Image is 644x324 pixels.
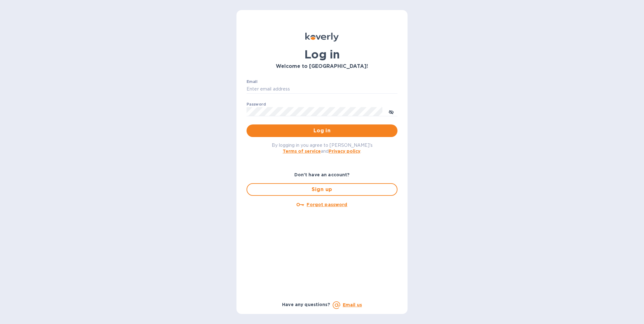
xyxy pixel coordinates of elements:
[385,105,397,118] button: toggle password visibility
[283,149,321,154] a: Terms of service
[307,202,347,207] u: Forgot password
[247,102,266,106] label: Password
[343,302,362,307] a: Email us
[252,186,392,193] span: Sign up
[247,183,397,196] button: Sign up
[294,172,350,177] b: Don't have an account?
[247,63,397,69] h3: Welcome to [GEOGRAPHIC_DATA]!
[329,149,360,154] a: Privacy policy
[247,48,397,61] h1: Log in
[282,302,330,307] b: Have any questions?
[252,127,392,135] span: Log in
[272,143,373,154] span: By logging in you agree to [PERSON_NAME]'s and .
[247,124,397,137] button: Log in
[247,85,397,94] input: Enter email address
[247,80,258,84] label: Email
[305,33,339,41] img: Koverly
